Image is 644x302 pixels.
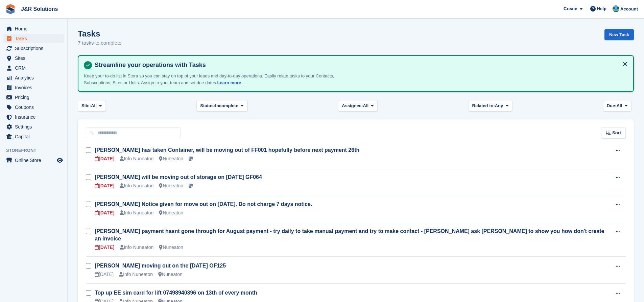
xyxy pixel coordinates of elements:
h4: Streamline your operations with Tasks [92,61,628,69]
span: Coupons [15,102,55,112]
a: menu [3,83,64,92]
a: [PERSON_NAME] payment hasnt gone through for August payment - try daily to take manual payment an... [95,228,604,241]
a: [PERSON_NAME] Notice given for move out on [DATE]. Do not charge 7 days notice. [95,201,312,207]
div: Nuneaton [159,209,183,216]
span: Invoices [15,83,55,92]
button: Assignee: All [338,100,378,111]
span: CRM [15,63,55,73]
a: menu [3,53,64,63]
a: menu [3,34,64,43]
div: Nuneaton [159,182,183,189]
a: Top up EE sim card for lift 07498940396 on 13th of every month [95,290,257,296]
button: Site: All [78,100,106,111]
div: [DATE] [95,244,114,251]
span: Status: [200,102,215,109]
h1: Tasks [78,29,121,38]
span: Related to: [472,102,495,109]
span: Incomplete [215,102,238,109]
div: Info Nuneaton [119,271,153,278]
img: stora-icon-8386f47178a22dfd0bd8f6a31ec36ba5ce8667c1dd55bd0f319d3a0aa187defe.svg [5,4,16,14]
div: [DATE] [95,155,114,162]
span: Tasks [15,34,55,43]
a: menu [3,44,64,53]
span: All [617,102,622,109]
a: menu [3,24,64,33]
div: [DATE] [95,209,114,216]
span: All [91,102,97,109]
span: Subscriptions [15,44,55,53]
a: [PERSON_NAME] will be moving out of storage on [DATE] GF064 [95,174,262,180]
div: Nuneaton [159,155,183,162]
a: J&R Solutions [18,3,61,15]
div: Nuneaton [159,244,183,251]
a: menu [3,73,64,83]
p: 7 tasks to complete [78,39,121,47]
a: [PERSON_NAME] moving out on the [DATE] GF125 [95,263,226,269]
div: Info Nuneaton [120,182,153,189]
span: Pricing [15,93,55,102]
button: Related to: Any [469,100,512,111]
span: All [363,102,369,109]
span: Due: [607,102,617,109]
span: Account [620,6,638,13]
span: Home [15,24,55,33]
a: [PERSON_NAME] has taken Container, will be moving out of FF001 hopefully before next payment 26th [95,147,359,153]
span: Sort [612,130,621,136]
button: Status: Incomplete [196,100,247,111]
span: Settings [15,122,55,132]
div: [DATE] [95,271,114,278]
span: Assignee: [342,102,363,109]
span: Any [495,102,503,109]
span: Site: [81,102,91,109]
span: Help [597,5,606,12]
div: Info Nuneaton [120,244,153,251]
p: Keep your to-do list in Stora so you can stay on top of your leads and day-to-day operations. Eas... [84,73,337,86]
button: Due: All [603,100,631,111]
span: Online Store [15,156,55,165]
a: menu [3,102,64,112]
a: menu [3,93,64,102]
img: Macie Adcock [613,5,619,12]
span: Storefront [6,147,67,154]
div: Nuneaton [158,271,183,278]
a: menu [3,156,64,165]
div: [DATE] [95,182,114,189]
span: Analytics [15,73,55,83]
a: Preview store [56,156,64,164]
a: menu [3,132,64,141]
a: menu [3,112,64,122]
a: New Task [604,29,634,40]
span: Capital [15,132,55,141]
a: menu [3,122,64,132]
div: Info Nuneaton [120,209,153,216]
span: Sites [15,53,55,63]
span: Create [564,5,577,12]
a: menu [3,63,64,73]
span: Insurance [15,112,55,122]
div: Info Nuneaton [120,155,153,162]
a: Learn more [217,80,241,85]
